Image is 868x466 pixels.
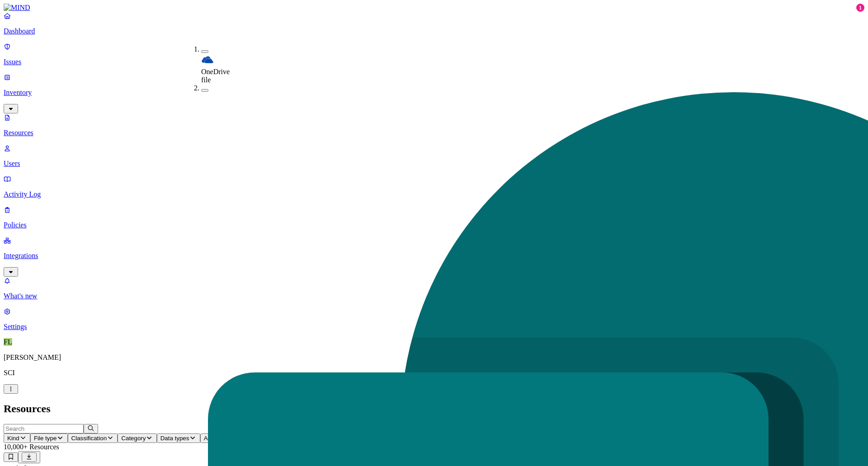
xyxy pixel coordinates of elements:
a: Users [4,144,864,168]
span: FL [4,338,12,346]
span: Kind [7,435,19,442]
div: 1 [856,4,864,12]
span: Category [121,435,146,442]
p: Users [4,160,864,168]
h2: Resources [4,403,864,415]
a: MIND [4,4,864,12]
p: Activity Log [4,190,864,198]
a: Dashboard [4,12,864,35]
span: 10,000+ Resources [4,443,59,451]
p: Integrations [4,252,864,260]
a: Activity Log [4,175,864,198]
p: Policies [4,221,864,229]
p: Issues [4,58,864,66]
span: Data types [160,435,189,442]
input: Search [4,424,84,433]
span: OneDrive file [201,68,230,84]
p: Resources [4,129,864,137]
span: File type [34,435,57,442]
p: What's new [4,292,864,300]
a: Policies [4,206,864,229]
img: onedrive [201,53,214,66]
p: Inventory [4,89,864,97]
p: [PERSON_NAME] [4,353,864,362]
p: SCI [4,369,864,377]
img: MIND [4,4,30,12]
a: Resources [4,113,864,137]
a: Inventory [4,73,864,112]
a: Settings [4,307,864,331]
a: What's new [4,277,864,300]
p: Dashboard [4,27,864,35]
span: Classification [71,435,107,442]
p: Settings [4,323,864,331]
a: Integrations [4,236,864,275]
a: Issues [4,42,864,66]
